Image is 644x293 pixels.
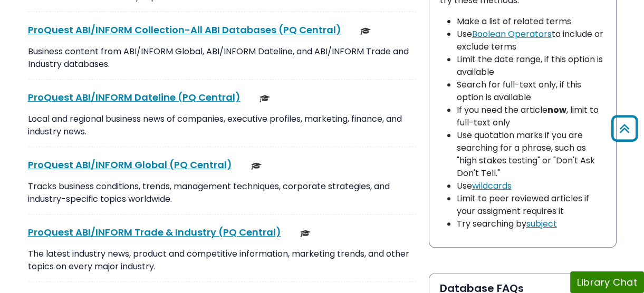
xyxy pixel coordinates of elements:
[360,26,371,36] img: Scholarly or Peer Reviewed
[251,161,262,171] img: Scholarly or Peer Reviewed
[300,228,311,239] img: Scholarly or Peer Reviewed
[457,104,605,129] li: If you need the article , limit to full-text only
[457,180,605,192] li: Use
[28,158,232,171] a: ProQuest ABI/INFORM Global (PQ Central)
[28,23,341,36] a: ProQuest ABI/INFORM Collection-All ABI Databases (PQ Central)
[457,129,605,180] li: Use quotation marks if you are searching for a phrase, such as "high stakes testing" or "Don't As...
[259,93,270,104] img: Scholarly or Peer Reviewed
[472,180,512,192] a: wildcards
[457,218,605,230] li: Try searching by
[457,79,605,104] li: Search for full-text only, if this option is available
[28,226,281,239] a: ProQuest ABI/INFORM Trade & Industry (PQ Central)
[28,113,416,138] p: Local and regional business news of companies, executive profiles, marketing, finance, and indust...
[472,28,552,40] a: Boolean Operators
[526,218,557,230] a: subject
[570,271,644,293] button: Library Chat
[28,91,241,104] a: ProQuest ABI/INFORM Dateline (PQ Central)
[28,45,416,71] p: Business content from ABI/INFORM Global, ABI/INFORM Dateline, and ABI/INFORM Trade and Industry d...
[457,53,605,79] li: Limit the date range, if this option is available
[28,248,416,273] p: The latest industry news, product and competitive information, marketing trends, and other topics...
[608,120,641,138] a: Back to Top
[28,180,416,206] p: Tracks business conditions, trends, management techniques, corporate strategies, and industry-spe...
[547,104,566,116] strong: now
[457,28,605,53] li: Use to include or exclude terms
[457,15,605,28] li: Make a list of related terms
[457,192,605,218] li: Limit to peer reviewed articles if your assigment requires it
